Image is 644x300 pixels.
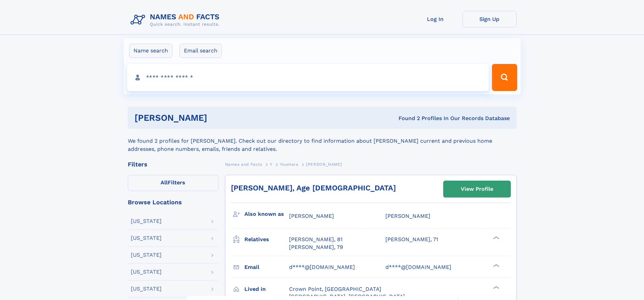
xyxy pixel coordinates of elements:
[303,115,510,122] div: Found 2 Profiles In Our Records Database
[270,162,272,167] span: Y
[244,208,289,220] h3: Also known as
[135,114,303,122] h1: [PERSON_NAME]
[289,293,405,300] span: [GEOGRAPHIC_DATA], [GEOGRAPHIC_DATA]
[180,44,222,58] label: Email search
[129,44,172,58] label: Name search
[289,286,381,292] span: Crown Point, [GEOGRAPHIC_DATA]
[244,283,289,295] h3: Lived in
[385,213,430,219] span: [PERSON_NAME]
[244,261,289,273] h3: Email
[444,181,510,197] a: View Profile
[385,236,438,243] a: [PERSON_NAME], 71
[280,160,298,168] a: Youmara
[492,64,517,91] button: Search Button
[128,11,225,29] img: Logo Names and Facts
[225,160,262,168] a: Names and Facts
[461,181,493,197] div: View Profile
[289,236,342,243] a: [PERSON_NAME], 81
[131,269,162,275] div: [US_STATE]
[270,160,272,168] a: Y
[231,184,396,192] a: [PERSON_NAME], Age [DEMOGRAPHIC_DATA]
[492,236,500,240] div: ❯
[492,285,500,290] div: ❯
[127,64,489,91] input: search input
[131,235,162,241] div: [US_STATE]
[289,244,343,251] a: [PERSON_NAME], 79
[408,11,462,27] a: Log In
[492,263,500,268] div: ❯
[244,234,289,245] h3: Relatives
[289,213,334,219] span: [PERSON_NAME]
[128,129,517,153] div: We found 2 profiles for [PERSON_NAME]. Check out our directory to find information about [PERSON_...
[131,252,162,258] div: [US_STATE]
[161,179,168,186] span: All
[462,11,517,27] a: Sign Up
[128,161,218,167] div: Filters
[128,199,218,205] div: Browse Locations
[128,175,218,191] label: Filters
[306,162,342,167] span: [PERSON_NAME]
[131,218,162,224] div: [US_STATE]
[131,286,162,292] div: [US_STATE]
[280,162,298,167] span: Youmara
